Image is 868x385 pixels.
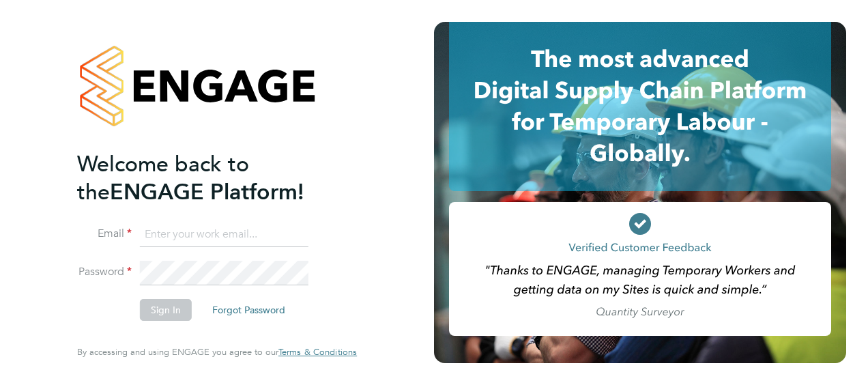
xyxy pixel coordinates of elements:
span: Welcome back to the [77,151,249,205]
button: Forgot Password [201,299,296,321]
label: Password [77,265,132,279]
span: Terms & Conditions [278,346,357,358]
a: Terms & Conditions [278,347,357,358]
span: By accessing and using ENGAGE you agree to our [77,346,357,358]
label: Email [77,227,132,241]
input: Enter your work email... [140,223,308,247]
button: Sign In [140,299,192,321]
h2: ENGAGE Platform! [77,150,343,206]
